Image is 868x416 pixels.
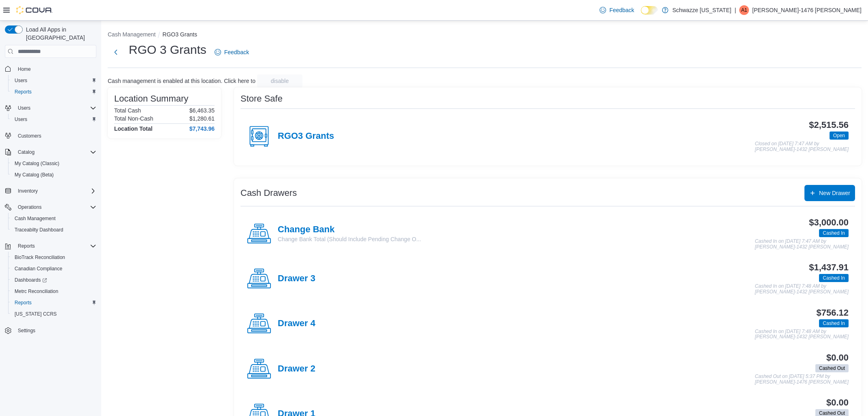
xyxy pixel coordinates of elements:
a: Users [11,76,30,85]
nav: An example of EuiBreadcrumbs [108,30,862,40]
button: Reports [15,241,38,251]
span: disable [271,77,289,85]
button: Canadian Compliance [8,263,100,274]
button: Inventory [15,186,41,196]
span: Operations [18,204,42,210]
span: Cashed In [819,319,849,327]
span: Cashed In [823,274,845,282]
button: Reports [2,240,100,252]
span: Reports [11,298,96,308]
p: Cashed In on [DATE] 7:48 AM by [PERSON_NAME]-1432 [PERSON_NAME] [755,329,849,340]
p: $6,463.35 [189,107,215,114]
a: Reports [11,87,35,97]
a: Cash Management [11,214,59,223]
span: BioTrack Reconciliation [11,253,96,262]
span: Canadian Compliance [11,264,96,274]
span: Catalog [18,149,34,155]
span: Reports [11,87,96,97]
span: Cashed In [823,229,845,237]
p: | [734,5,736,15]
button: [US_STATE] CCRS [8,308,100,320]
button: Inventory [2,185,100,197]
h6: Total Non-Cash [114,115,153,122]
span: Cashed In [819,229,849,237]
span: Cash Management [15,215,55,222]
span: New Drawer [819,189,850,197]
div: Allyson-1476 Miller [739,5,749,15]
a: BioTrack Reconciliation [11,253,68,262]
h3: Cash Drawers [240,188,297,198]
span: Traceabilty Dashboard [11,225,96,235]
span: Reports [18,243,35,249]
p: Cashed In on [DATE] 7:47 AM by [PERSON_NAME]-1432 [PERSON_NAME] [755,239,849,250]
a: Feedback [596,2,637,18]
nav: Complex example [5,59,96,357]
button: RGO3 Grants [162,31,197,38]
h3: $2,515.56 [809,120,849,130]
h3: $1,437.91 [809,263,849,272]
a: My Catalog (Classic) [11,159,63,168]
a: Customers [15,131,45,141]
span: Cash Management [11,214,96,223]
button: Users [2,102,100,114]
a: Reports [11,298,35,308]
p: Cash management is enabled at this location. Click here to [108,78,255,84]
a: Canadian Compliance [11,264,66,274]
span: Reports [15,299,32,306]
span: Users [11,115,96,124]
span: Customers [15,131,96,141]
a: Settings [15,326,38,335]
p: Cashed Out on [DATE] 5:37 PM by [PERSON_NAME]-1476 [PERSON_NAME] [755,374,849,385]
span: Users [15,77,27,84]
h4: RGO3 Grants [278,131,334,142]
h4: Change Bank [278,225,421,235]
h3: Location Summary [114,94,188,104]
button: Customers [2,130,100,142]
a: Dashboards [8,274,100,286]
input: Dark Mode [641,6,658,15]
span: Dark Mode [641,15,641,15]
button: Users [8,114,100,125]
button: Traceabilty Dashboard [8,224,100,236]
p: $1,280.61 [189,115,215,122]
span: Operations [15,202,96,212]
h3: $3,000.00 [809,218,849,227]
span: Load All Apps in [GEOGRAPHIC_DATA] [23,25,96,42]
button: Settings [2,325,100,336]
a: My Catalog (Beta) [11,170,57,180]
span: Cashed In [819,274,849,282]
span: Users [18,105,30,111]
span: Home [18,66,31,72]
span: Metrc Reconciliation [11,287,96,296]
h3: $0.00 [826,353,849,363]
span: My Catalog (Classic) [11,159,96,168]
span: Dashboards [11,275,96,285]
a: Metrc Reconciliation [11,287,62,296]
h3: Store Safe [240,94,283,104]
p: Change Bank Total (Should Include Pending Change O... [278,235,421,243]
span: Users [15,103,96,113]
span: Dashboards [15,277,47,283]
span: Washington CCRS [11,309,96,319]
span: Inventory [15,186,96,196]
button: Reports [8,86,100,98]
h4: Drawer 4 [278,318,315,329]
span: My Catalog (Beta) [15,172,54,178]
p: Cashed In on [DATE] 7:48 AM by [PERSON_NAME]-1432 [PERSON_NAME] [755,284,849,295]
h4: Drawer 2 [278,364,315,374]
button: BioTrack Reconciliation [8,252,100,263]
button: Operations [15,202,45,212]
span: Cashed Out [815,364,849,372]
span: Reports [15,89,32,95]
img: Cova [16,6,53,14]
button: Users [8,75,100,86]
button: Home [2,63,100,74]
span: BioTrack Reconciliation [15,254,65,261]
span: Inventory [18,188,38,194]
h6: Total Cash [114,107,141,114]
button: Cash Management [8,213,100,224]
span: Traceabilty Dashboard [15,227,63,233]
button: Reports [8,297,100,308]
p: [PERSON_NAME]-1476 [PERSON_NAME] [752,5,862,15]
button: My Catalog (Classic) [8,158,100,169]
